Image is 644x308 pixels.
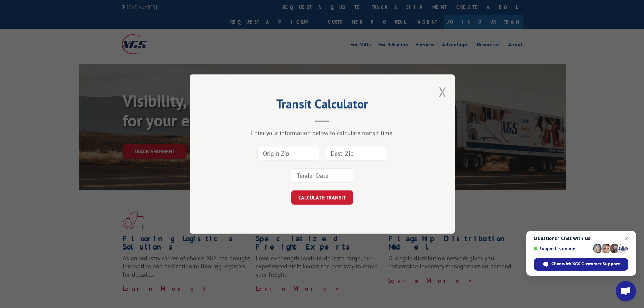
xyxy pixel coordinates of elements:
span: Questions? Chat with us! [534,236,628,241]
h2: Transit Calculator [223,99,421,112]
button: Close modal [439,83,446,101]
span: Support is online [534,246,591,251]
span: Chat with XGS Customer Support [551,261,620,267]
span: Close chat [623,234,631,242]
input: Origin Zip [257,146,319,160]
input: Dest. Zip [325,146,387,160]
input: Tender Date [291,168,353,183]
div: Chat with XGS Customer Support [534,258,628,271]
button: CALCULATE TRANSIT [291,190,353,205]
div: Enter your information below to calculate transit time. [223,129,421,137]
div: Open chat [616,281,636,301]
